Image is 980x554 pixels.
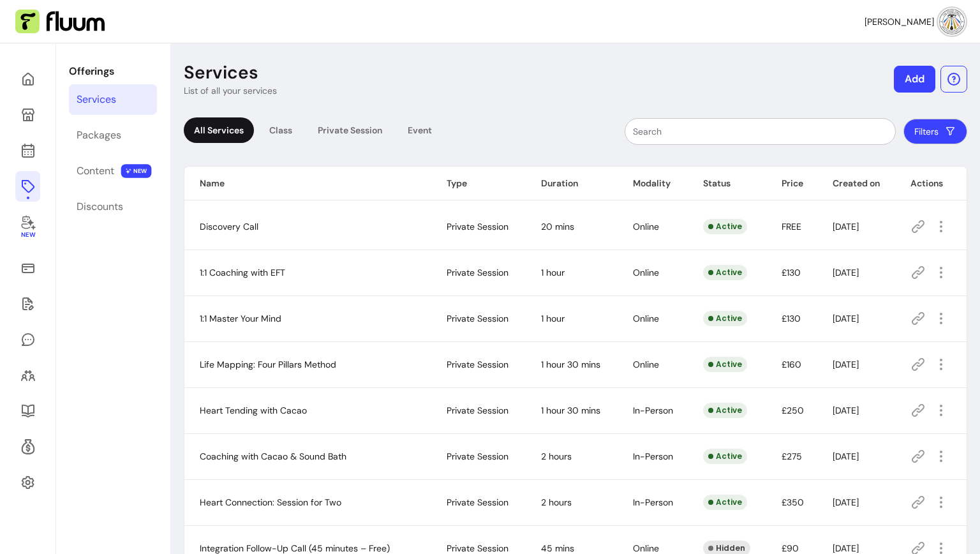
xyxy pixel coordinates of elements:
a: Resources [15,396,40,426]
div: Services [77,92,116,107]
div: Private Session [308,117,392,143]
div: Active [703,495,747,510]
span: Online [633,359,659,370]
span: Heart Tending with Cacao [200,405,307,416]
span: FREE [782,221,801,232]
div: Discounts [77,199,123,214]
a: My Messages [15,324,40,355]
a: Refer & Earn [15,431,40,462]
span: 20 mins [541,221,574,232]
span: 1 hour 30 mins [541,359,600,370]
div: Active [703,449,747,464]
button: Filters [903,119,967,144]
div: All Services [184,117,254,143]
img: Fluum Logo [15,10,105,34]
button: Add [894,66,935,93]
span: 1:1 Master Your Mind [200,313,281,324]
a: Waivers [15,288,40,319]
span: [DATE] [833,313,859,324]
span: Online [633,267,659,278]
input: Search [633,125,887,138]
span: In-Person [633,497,673,508]
span: £130 [782,267,801,278]
div: Class [259,117,302,143]
span: 45 mins [541,543,574,554]
span: Integration Follow-Up Call (45 minutes – Free) [200,543,390,554]
a: Services [69,84,157,115]
a: Discounts [69,191,157,222]
img: avatar [939,9,965,34]
span: [DATE] [833,451,859,462]
a: Content NEW [69,156,157,186]
span: In-Person [633,451,673,462]
span: New [20,231,34,239]
span: Online [633,221,659,232]
p: List of all your services [184,84,277,97]
span: 2 hours [541,451,572,462]
span: 2 hours [541,497,572,508]
th: Modality [618,167,688,200]
th: Actions [895,167,967,200]
span: Life Mapping: Four Pillars Method [200,359,336,370]
a: Settings [15,467,40,498]
div: Active [703,265,747,280]
div: Event [397,117,442,143]
span: Discovery Call [200,221,258,232]
span: £160 [782,359,801,370]
span: Private Session [447,497,509,508]
a: New [15,207,40,248]
a: My Page [15,100,40,130]
a: Packages [69,120,157,151]
span: [DATE] [833,497,859,508]
span: Private Session [447,359,509,370]
span: Heart Connection: Session for Two [200,497,341,508]
th: Status [688,167,766,200]
span: £90 [782,543,799,554]
a: Calendar [15,135,40,166]
span: Private Session [447,405,509,416]
span: [DATE] [833,405,859,416]
th: Price [766,167,817,200]
span: Online [633,543,659,554]
span: [DATE] [833,221,859,232]
span: NEW [121,164,152,178]
span: £350 [782,497,804,508]
span: Private Session [447,313,509,324]
th: Name [184,167,431,200]
span: £275 [782,451,802,462]
span: [DATE] [833,267,859,278]
a: Sales [15,253,40,283]
div: Active [703,403,747,418]
span: £130 [782,313,801,324]
iframe: Intercom live chat [924,460,954,490]
span: 1 hour 30 mins [541,405,600,416]
span: In-Person [633,405,673,416]
a: Home [15,64,40,94]
div: Content [77,163,114,179]
span: £250 [782,405,804,416]
div: Active [703,219,747,234]
div: Packages [77,128,121,143]
a: Clients [15,360,40,391]
p: Services [184,61,258,84]
span: Private Session [447,267,509,278]
th: Type [431,167,526,200]
span: 1:1 Coaching with EFT [200,267,285,278]
span: [DATE] [833,543,859,554]
span: 1 hour [541,267,565,278]
span: Private Session [447,543,509,554]
p: Offerings [69,64,157,79]
span: Private Session [447,451,509,462]
span: [PERSON_NAME] [865,15,934,28]
span: Online [633,313,659,324]
button: avatar[PERSON_NAME] [865,9,965,34]
div: Active [703,357,747,372]
th: Duration [526,167,618,200]
span: Private Session [447,221,509,232]
span: [DATE] [833,359,859,370]
div: Active [703,311,747,326]
th: Created on [817,167,896,200]
span: Coaching with Cacao & Sound Bath [200,451,346,462]
a: Offerings [15,171,40,202]
span: 1 hour [541,313,565,324]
